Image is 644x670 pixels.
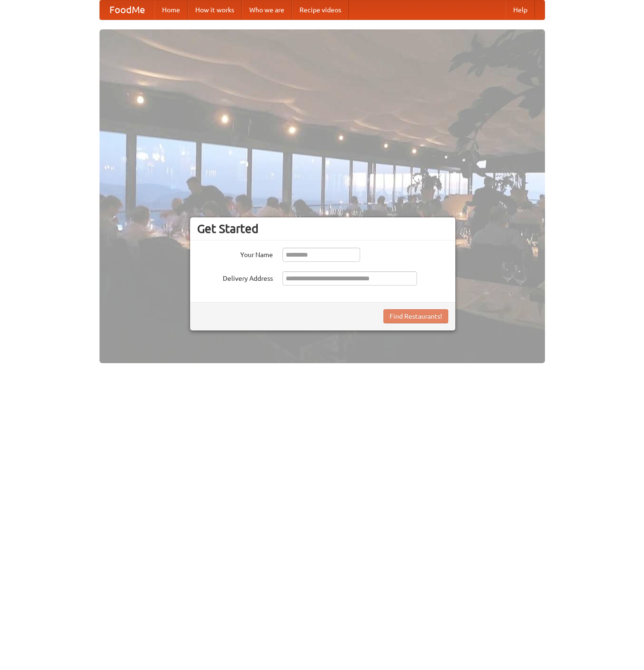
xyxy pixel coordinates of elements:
[383,309,448,323] button: Find Restaurants!
[242,0,292,19] a: Who we are
[197,222,448,236] h3: Get Started
[188,0,242,19] a: How it works
[292,0,349,19] a: Recipe videos
[197,271,273,283] label: Delivery Address
[100,0,154,19] a: FoodMe
[154,0,188,19] a: Home
[197,248,273,259] label: Your Name
[506,0,535,19] a: Help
